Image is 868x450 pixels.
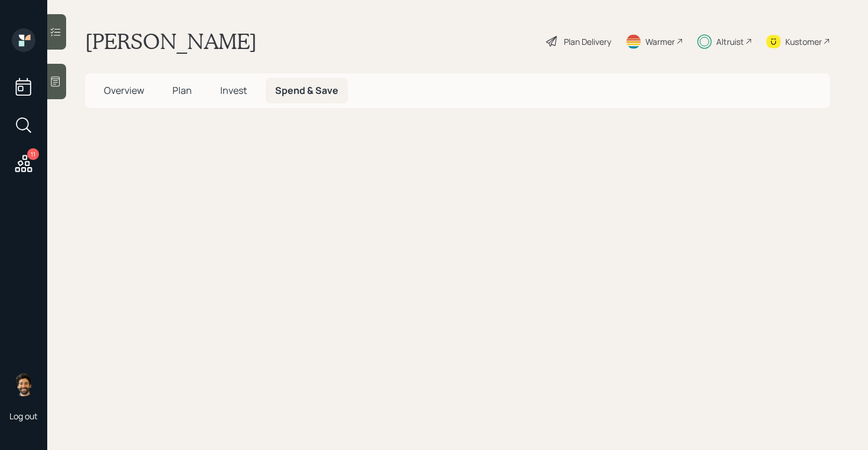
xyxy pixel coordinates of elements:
div: Altruist [716,35,744,48]
span: Invest [220,84,247,97]
h1: [PERSON_NAME] [85,28,257,54]
img: eric-schwartz-headshot.png [12,373,35,396]
span: Plan [172,84,192,97]
div: Warmer [645,35,675,48]
div: Plan Delivery [564,35,611,48]
div: Log out [9,410,38,422]
div: 11 [27,148,39,160]
span: Overview [104,84,144,97]
div: Kustomer [785,35,822,48]
span: Spend & Save [275,84,338,97]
